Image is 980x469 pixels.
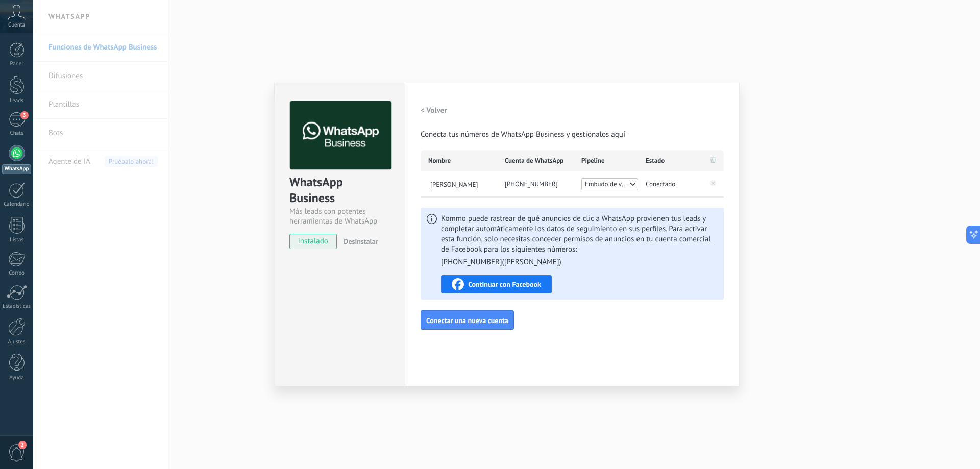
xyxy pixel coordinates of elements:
[441,275,552,293] button: Continuar con Facebook
[289,174,390,207] div: WhatsApp Business
[2,164,31,174] div: WhatsApp
[289,207,390,226] div: Más leads con potentes herramientas de WhatsApp
[2,201,32,208] div: Calendario
[421,101,447,119] button: < Volver
[505,156,563,166] span: Cuenta de WhatsApp
[581,178,638,190] button: Embudo de ventas
[585,179,629,189] span: Embudo de ventas
[2,237,32,243] div: Listas
[344,237,378,246] span: Desinstalar
[20,111,29,119] span: 3
[2,303,32,310] div: Estadísticas
[2,130,32,137] div: Chats
[421,130,625,140] span: Conecta tus números de WhatsApp Business y gestionalos aquí
[421,106,447,115] h2: < Volver
[339,234,378,249] button: Desinstalar
[428,156,451,166] span: Nombre
[2,270,32,277] div: Correo
[290,234,336,249] span: instalado
[468,281,541,288] span: Continuar con Facebook
[441,214,718,267] span: Kommo puede rastrear de qué anuncios de clic a WhatsApp provienen tus leads y completar automátic...
[428,180,497,188] span: José Ernesto Gonzalez
[646,179,675,189] span: Conectado
[2,61,32,67] div: Panel
[2,97,32,104] div: Leads
[8,22,25,29] span: Cuenta
[290,101,391,170] img: logo_main.png
[2,375,32,381] div: Ayuda
[421,310,514,330] button: Conectar una nueva cuenta
[18,441,27,449] span: 2
[581,156,605,166] span: Pipeline
[441,257,561,267] li: [PHONE_NUMBER] ( [PERSON_NAME] )
[426,317,508,324] span: Conectar una nueva cuenta
[646,156,665,166] span: Estado
[2,339,32,345] div: Ajustes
